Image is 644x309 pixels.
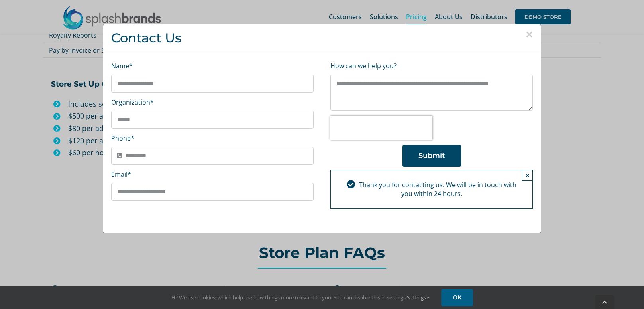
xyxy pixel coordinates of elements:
label: How can we help you? [330,61,397,70]
abbr: required [131,134,134,143]
label: Email [111,170,131,179]
span: Submit [418,152,445,160]
button: Submit [402,145,461,167]
abbr: required [129,61,133,70]
iframe: reCAPTCHA [330,116,432,140]
abbr: required [128,170,131,179]
span: Thank you for contacting us. We will be in touch with you within 24 hours. [359,180,516,198]
label: Phone [111,134,134,143]
label: Organization [111,98,154,107]
abbr: required [150,98,154,107]
label: Name [111,61,133,70]
h3: Contact Us [111,30,533,45]
button: Close [522,170,533,181]
button: Close [526,28,533,40]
